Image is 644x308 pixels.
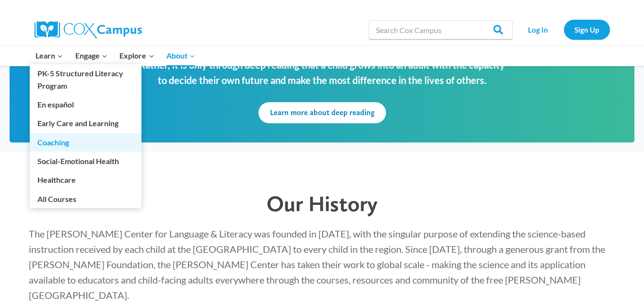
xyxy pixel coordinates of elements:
a: Learn more about deep reading [258,102,386,123]
span: Our History [267,190,377,216]
a: Healthcare [30,171,141,189]
a: Sign Up [564,20,610,39]
nav: Primary Navigation [30,46,201,66]
nav: Secondary Navigation [517,20,610,39]
a: Log In [517,20,559,39]
button: Child menu of Engage [69,46,114,66]
span: The [PERSON_NAME] Center for Language & Literacy was founded in [DATE], with the singular purpose... [29,228,605,301]
button: Child menu of Learn [30,46,70,66]
img: Cox Campus [35,21,142,38]
button: Child menu of Explore [114,46,161,66]
a: Early Care and Learning [30,114,141,132]
a: Social-Emotional Health [30,152,141,170]
a: PK-5 Structured Literacy Program [30,64,141,95]
button: Child menu of About [160,46,201,66]
span: Learn more about deep reading [270,108,375,117]
input: Search Cox Campus [369,20,513,39]
a: Coaching [30,133,141,151]
a: En español [30,95,141,114]
a: All Courses [30,190,141,208]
